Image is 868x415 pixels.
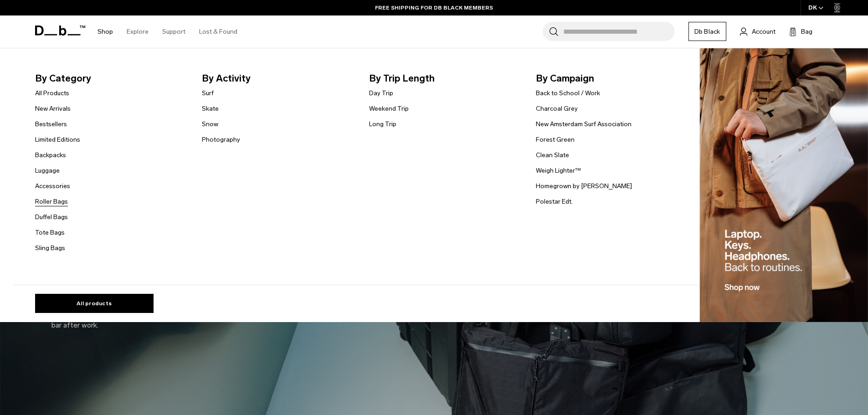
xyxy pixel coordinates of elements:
a: Db Black [688,22,726,41]
a: Explore [127,15,149,48]
a: Day Trip [369,88,393,98]
a: All Products [35,88,69,98]
a: Limited Editions [35,135,80,144]
a: Bestsellers [35,119,67,129]
a: Long Trip [369,119,396,129]
a: New Arrivals [35,104,71,113]
span: By Trip Length [369,71,522,86]
a: Surf [202,88,214,98]
a: Sling Bags [35,243,65,253]
a: Accessories [35,181,70,191]
span: By Campaign [536,71,688,86]
span: By Category [35,71,188,86]
a: Charcoal Grey [536,104,578,113]
span: Account [752,27,776,36]
a: FREE SHIPPING FOR DB BLACK MEMBERS [375,4,493,12]
button: Bag [789,26,812,37]
a: Roller Bags [35,197,68,206]
a: Lost & Found [199,15,237,48]
a: Tote Bags [35,228,65,237]
a: Backpacks [35,150,66,160]
a: Weigh Lighter™ [536,166,581,175]
span: By Activity [202,71,354,86]
a: Back to School / Work [536,88,600,98]
a: Forest Green [536,135,575,144]
a: All products [35,294,154,313]
a: Duffel Bags [35,212,68,222]
a: Weekend Trip [369,104,409,113]
a: Skate [202,104,219,113]
a: New Amsterdam Surf Association [536,119,632,129]
a: Clean Slate [536,150,569,160]
a: Snow [202,119,218,129]
a: Support [162,15,185,48]
a: Polestar Edt. [536,197,573,206]
a: Shop [98,15,113,48]
a: Photography [202,135,240,144]
span: Bag [801,27,812,36]
a: Account [740,26,776,37]
nav: Main Navigation [91,15,244,48]
a: Luggage [35,166,60,175]
a: Homegrown by [PERSON_NAME] [536,181,632,191]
